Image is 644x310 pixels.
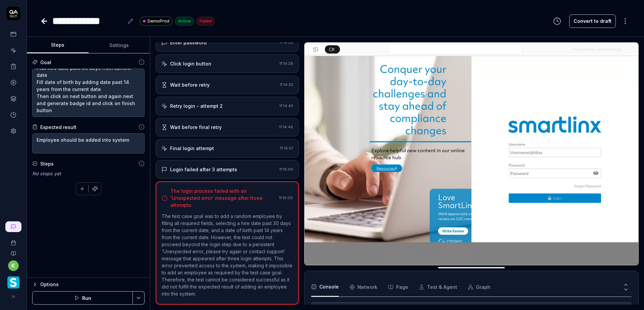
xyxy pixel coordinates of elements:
[279,103,293,108] time: 11:14:43
[32,170,145,177] div: No steps yet
[170,102,223,109] div: Retry login - attempt 2
[40,160,54,167] div: Steps
[419,278,457,297] button: Test & Agent
[40,59,51,66] div: Goal
[3,235,24,246] a: Book a call with us
[549,14,565,28] button: View version history
[170,60,211,67] div: Click login button
[279,61,293,66] time: 11:14:29
[27,37,89,53] button: Steps
[197,17,215,26] div: Failed
[3,246,24,256] a: Documentation
[280,146,293,150] time: 11:14:57
[170,124,222,131] div: Wait before final retry
[40,124,76,131] div: Expected result
[162,213,293,297] p: The test case goal was to add a random employee by filling all required fields, selecting a hire ...
[279,167,293,172] time: 11:15:00
[311,278,339,297] button: Console
[170,166,237,173] div: Login failed after 3 attempts
[170,81,210,88] div: Wait before retry
[32,291,133,305] button: Run
[5,221,21,232] a: New conversation
[569,14,616,28] button: Convert to draft
[175,17,194,26] div: Active
[350,278,377,297] button: Network
[468,278,490,297] button: Graph
[7,276,19,289] img: Smartlinx Logo
[279,40,293,45] time: 11:14:26
[3,271,24,290] button: Smartlinx Logo
[40,280,145,289] div: Options
[388,278,408,297] button: Page
[170,187,276,209] div: The login process failed with an 'Unexpected error' message after three attempts.
[279,125,293,129] time: 11:14:46
[279,195,293,200] time: 11:15:00
[89,37,150,53] button: Settings
[170,145,214,152] div: Final login attempt
[573,46,623,53] div: Playback speed:
[8,260,19,271] button: k
[280,82,293,87] time: 11:14:32
[140,16,172,26] a: DemoProd
[148,18,169,24] span: DemoProd
[32,280,145,289] button: Options
[170,39,207,46] div: Enter password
